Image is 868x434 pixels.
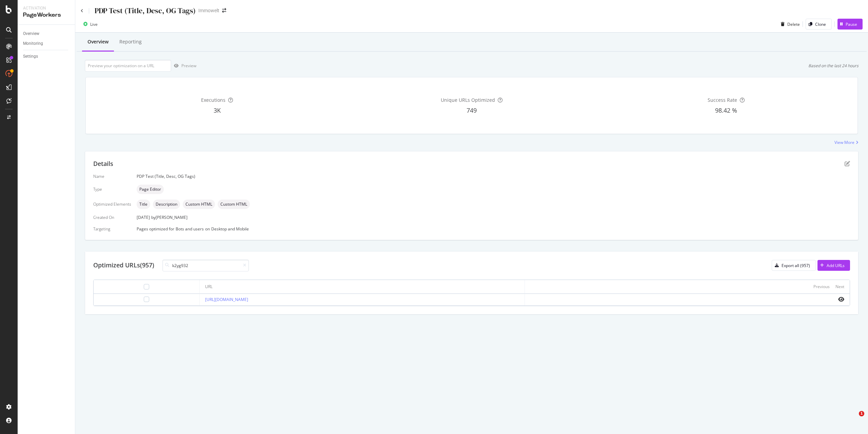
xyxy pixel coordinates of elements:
a: Click to go back [81,9,83,13]
div: arrow-right-arrow-left [222,8,226,13]
span: Custom HTML [220,202,247,206]
div: by [PERSON_NAME] [151,214,188,220]
a: View More [834,139,859,145]
div: Next [835,284,844,289]
button: Next [835,283,844,291]
span: 3K [214,106,221,114]
button: Clone [806,19,832,30]
div: pen-to-square [845,161,850,166]
div: Preview [181,63,196,69]
a: Monitoring [23,40,70,47]
div: Clone [815,21,826,27]
div: PDP Test (Title, Desc, OG Tags) [137,173,850,179]
button: Delete [778,19,800,30]
div: neutral label [137,200,150,209]
iframe: Intercom live chat [845,411,861,427]
div: Immowelt [198,7,219,14]
div: neutral label [137,185,164,194]
span: Custom HTML [185,202,212,206]
div: neutral label [153,200,180,209]
span: 749 [467,106,477,114]
div: Monitoring [23,40,43,47]
div: View More [834,139,854,145]
button: Add URLs [817,260,850,271]
div: Bots and users [176,226,204,232]
span: 1 [859,411,864,416]
span: Title [139,202,147,206]
div: neutral label [218,200,250,209]
button: Pause [837,19,863,30]
div: Optimized Elements [93,201,131,207]
div: neutral label [183,200,215,209]
span: Executions [201,97,225,103]
div: Overview [23,30,39,37]
div: PDP Test (Title, Desc, OG Tags) [95,5,196,16]
span: Success Rate [708,97,737,103]
div: Reporting [119,38,142,45]
div: Pages optimized for on [137,226,850,232]
div: PageWorkers [23,11,70,19]
input: Preview your optimization on a URL [85,60,171,72]
div: Export all (957) [782,263,810,268]
i: eye [838,297,844,302]
button: Previous [813,283,830,291]
div: [DATE] [137,214,850,220]
div: Delete [787,21,800,27]
a: [URL][DOMAIN_NAME] [205,297,248,302]
button: Export all (957) [772,260,816,271]
div: Targeting [93,226,131,232]
input: Search URL [162,260,249,271]
div: URL [205,284,213,290]
span: Unique URLs Optimized [441,97,495,103]
div: Optimized URLs (957) [93,261,154,270]
button: Preview [171,60,196,71]
span: 98.42 % [715,106,737,114]
div: Live [90,21,98,27]
div: Add URLs [827,263,845,268]
span: Description [156,202,177,206]
div: Overview [87,38,108,45]
div: Type [93,186,131,192]
span: Page Editor [139,187,161,191]
div: Based on the last 24 hours [808,63,859,69]
div: Pause [846,21,857,27]
a: Settings [23,53,70,60]
div: Created On [93,214,131,220]
div: Desktop and Mobile [211,226,249,232]
div: Details [93,159,113,168]
div: Name [93,173,131,179]
div: Settings [23,53,38,60]
div: Activation [23,5,70,11]
div: Previous [813,284,830,289]
a: Overview [23,30,70,37]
